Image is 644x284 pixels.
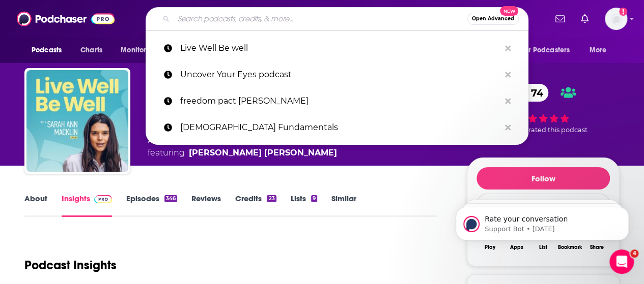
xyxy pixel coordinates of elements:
[590,43,607,57] span: More
[467,13,519,25] button: Open AdvancedNew
[521,84,548,102] span: 74
[235,194,276,217] a: Credits23
[74,41,108,60] a: Charts
[551,10,569,27] a: Show notifications dropdown
[231,136,291,145] a: Mental Health
[164,195,177,202] div: 346
[180,35,500,61] p: Live Well Be well
[189,147,337,159] div: [PERSON_NAME] [PERSON_NAME]
[477,167,610,190] button: Follow
[291,194,317,217] a: Lists9
[577,10,593,27] a: Show notifications dropdown
[511,84,548,102] a: 74
[630,249,638,258] span: 4
[146,61,528,88] a: Uncover Your Eyes podcast
[114,41,170,60] button: open menu
[26,70,128,172] img: Live Well Be Well with Sarah Ann Macklin | Health, Lifestyle, Nutrition
[121,43,157,57] span: Monitoring
[440,185,644,257] iframe: Intercom notifications message
[94,195,112,203] img: Podchaser Pro
[24,41,75,60] button: open menu
[619,8,627,16] svg: Add a profile image
[24,258,117,273] h1: Podcast Insights
[126,194,177,217] a: Episodes346
[180,88,500,114] p: freedom pact joseph
[311,195,317,202] div: 9
[605,8,627,30] span: Logged in as dbartlett
[80,43,102,57] span: Charts
[605,8,627,30] button: Show profile menu
[472,16,514,21] span: Open Advanced
[267,195,276,202] div: 23
[500,6,518,16] span: New
[146,7,528,30] div: Search podcasts, credits, & more...
[331,194,356,217] a: Similar
[185,136,215,145] a: Fitness
[62,194,112,217] a: InsightsPodchaser Pro
[148,147,337,159] span: featuring
[528,126,587,134] span: rated this podcast
[146,114,528,141] a: [DEMOGRAPHIC_DATA] Fundamentals
[174,11,467,27] input: Search podcasts, credits, & more...
[180,61,500,88] p: Uncover Your Eyes podcast
[32,43,62,57] span: Podcasts
[521,43,570,57] span: For Podcasters
[17,9,115,28] img: Podchaser - Follow, Share and Rate Podcasts
[148,135,337,159] div: A podcast
[24,194,47,217] a: About
[215,136,231,145] span: and
[155,136,184,145] a: Health
[184,136,185,145] span: ,
[609,249,634,274] iframe: Intercom live chat
[582,41,620,60] button: open menu
[146,88,528,114] a: freedom pact [PERSON_NAME]
[191,194,221,217] a: Reviews
[605,8,627,30] img: User Profile
[514,41,584,60] button: open menu
[180,114,500,141] p: Female Fundamentals
[467,77,620,141] div: 74 1 personrated this podcast
[146,35,528,61] a: Live Well Be well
